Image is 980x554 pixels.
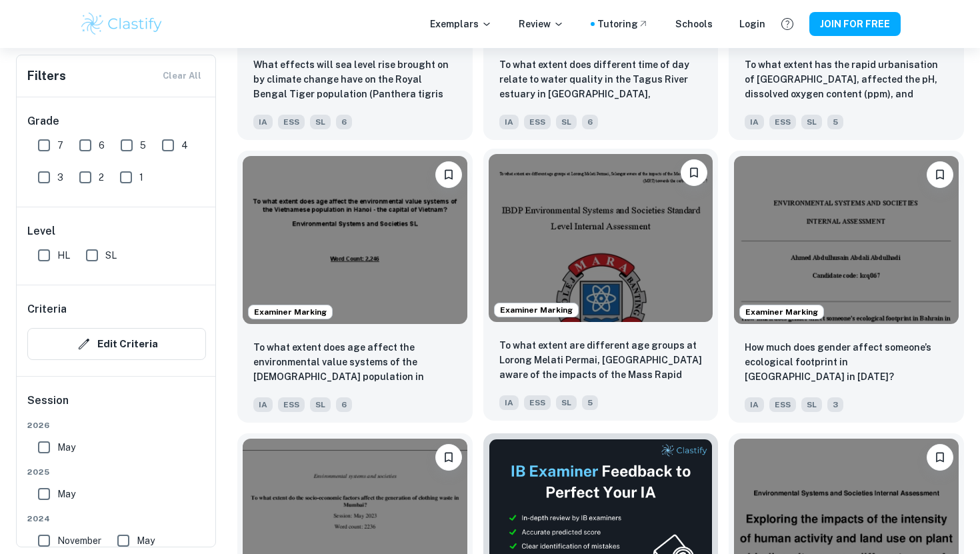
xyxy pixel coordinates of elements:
[278,115,305,129] span: ESS
[734,156,959,324] img: ESS IA example thumbnail: How much does gender affect someone’s ec
[27,393,206,419] h6: Session
[249,306,332,318] span: Examiner Marking
[524,395,551,410] span: ESS
[495,304,578,316] span: Examiner Marking
[57,138,63,153] span: 7
[105,248,117,263] span: SL
[489,154,713,322] img: ESS IA example thumbnail: To what extent are different age groups
[27,419,206,431] span: 2026
[499,338,703,383] p: To what extent are different age groups at Lorong Melati Permai, Selangor aware of the impacts of...
[776,13,799,35] button: Help and Feedback
[827,397,843,412] span: 3
[310,397,331,412] span: SL
[278,397,305,412] span: ESS
[336,115,352,129] span: 6
[827,115,843,129] span: 5
[582,115,598,129] span: 6
[745,115,764,129] span: IA
[253,397,273,412] span: IA
[675,17,713,31] a: Schools
[739,17,765,31] a: Login
[927,161,953,188] button: Please log in to bookmark exemplars
[27,67,66,85] h6: Filters
[57,487,75,501] span: May
[483,151,719,423] a: Examiner MarkingPlease log in to bookmark exemplarsTo what extent are different age groups at Lor...
[745,57,948,103] p: To what extent has the rapid urbanisation of Bengaluru, affected the pH, dissolved oxygen content...
[57,440,75,455] span: May
[253,340,457,385] p: To what extent does age affect the environmental value systems of the Vietnamese population in Ha...
[556,115,577,129] span: SL
[801,397,822,412] span: SL
[499,395,519,410] span: IA
[524,115,551,129] span: ESS
[181,138,188,153] span: 4
[556,395,577,410] span: SL
[809,12,901,36] button: JOIN FOR FREE
[435,444,462,471] button: Please log in to bookmark exemplars
[27,223,206,239] h6: Level
[57,248,70,263] span: HL
[499,57,703,103] p: To what extent does different time of day relate to water quality in the Tagus River estuary in L...
[27,513,206,525] span: 2024
[137,533,155,548] span: May
[769,397,796,412] span: ESS
[745,340,948,384] p: How much does gender affect someone’s ecological footprint in Bahrain in 2022?
[99,138,105,153] span: 6
[253,57,457,103] p: What effects will sea level rise brought on by climate change have on the Royal Bengal Tiger popu...
[99,170,104,185] span: 2
[927,444,953,471] button: Please log in to bookmark exemplars
[243,156,467,324] img: ESS IA example thumbnail: To what extent does age affect the envir
[729,151,964,423] a: Examiner MarkingPlease log in to bookmark exemplarsHow much does gender affect someone’s ecologic...
[681,159,707,186] button: Please log in to bookmark exemplars
[253,115,273,129] span: IA
[57,533,101,548] span: November
[740,306,823,318] span: Examiner Marking
[27,328,206,360] button: Edit Criteria
[745,397,764,412] span: IA
[597,17,649,31] a: Tutoring
[430,17,492,31] p: Exemplars
[336,397,352,412] span: 6
[27,301,67,317] h6: Criteria
[582,395,598,410] span: 5
[27,113,206,129] h6: Grade
[769,115,796,129] span: ESS
[79,11,164,37] img: Clastify logo
[499,115,519,129] span: IA
[237,151,473,423] a: Examiner MarkingPlease log in to bookmark exemplarsTo what extent does age affect the environment...
[435,161,462,188] button: Please log in to bookmark exemplars
[57,170,63,185] span: 3
[519,17,564,31] p: Review
[801,115,822,129] span: SL
[140,138,146,153] span: 5
[310,115,331,129] span: SL
[139,170,143,185] span: 1
[27,466,206,478] span: 2025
